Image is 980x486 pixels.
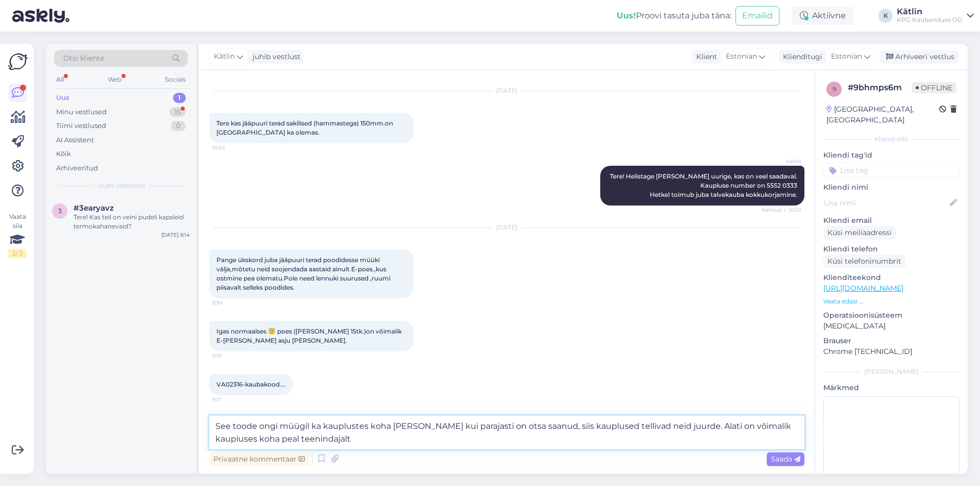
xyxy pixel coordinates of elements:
[823,182,960,193] p: Kliendi nimi
[878,9,893,23] div: K
[823,346,960,357] p: Chrome [TECHNICAL_ID]
[209,416,804,449] textarea: See toode ongi müügil ka kauplustes koha [PERSON_NAME] kui parajasti on otsa saanud, siis kauplus...
[617,11,636,20] b: Uus!
[56,135,94,145] div: AI Assistent
[897,8,974,24] a: KätlinKPG Kaubanduse OÜ
[56,163,98,173] div: Arhiveeritud
[161,231,190,239] div: [DATE] 8:14
[823,150,960,161] p: Kliendi tag'id
[736,6,779,25] button: Emailid
[897,8,963,16] div: Kätlin
[823,226,896,240] div: Küsi meiliaadressi
[214,51,235,62] span: Kätlin
[763,158,801,165] span: Kätlin
[823,297,960,306] p: Vaata edasi ...
[58,207,62,215] span: 3
[826,104,939,125] div: [GEOGRAPHIC_DATA], [GEOGRAPHIC_DATA]
[779,52,822,62] div: Klienditugi
[106,73,124,86] div: Web
[823,244,960,254] p: Kliendi telefon
[912,82,957,93] span: Offline
[216,256,392,291] span: Pange ükskord juba jääpuuri terad poodidesse müüki välja,mõtetu neid soojendada aastaid ainult E-...
[73,203,114,213] span: #3earyavz
[824,197,948,209] input: Lisa nimi
[823,254,905,268] div: Küsi telefoninumbrit
[216,380,286,388] span: VA02316-kaubakood....
[823,135,960,144] div: Kliendi info
[823,163,960,178] input: Lisa tag
[848,82,912,94] div: # 9bhmps6m
[212,396,251,403] span: 9:17
[169,107,186,117] div: 15
[792,7,854,25] div: Aktiivne
[73,213,190,231] div: Tere! Kas teil on veini pudeli kapsleid termokahanevaid?
[209,86,804,95] div: [DATE]
[823,272,960,283] p: Klienditeekond
[163,73,188,86] div: Socials
[8,52,28,71] img: Askly Logo
[56,107,107,117] div: Minu vestlused
[209,223,804,232] div: [DATE]
[56,149,71,159] div: Kõik
[8,249,27,258] div: 2 / 3
[823,215,960,226] p: Kliendi email
[56,93,69,103] div: Uus
[880,50,959,64] div: Arhiveeri vestlus
[823,310,960,321] p: Operatsioonisüsteem
[823,284,903,293] a: [URL][DOMAIN_NAME]
[173,93,186,103] div: 1
[63,53,104,64] span: Otsi kliente
[823,321,960,331] p: [MEDICAL_DATA]
[762,206,801,214] span: Nähtud ✓ 10:53
[54,73,66,86] div: All
[216,119,395,136] span: Tere kas jääpuuri terad sakilised (hammastega) 150mm.on [GEOGRAPHIC_DATA] ka olemas.
[617,10,731,22] div: Proovi tasuta juba täna:
[823,336,960,346] p: Brauser
[610,172,799,198] span: Tere! Helistage [PERSON_NAME] uurige, kas on veel saadaval. Kaupluse number on 5552 0333 Hetkel t...
[97,181,145,190] span: Uued vestlused
[212,299,251,306] span: 8:54
[771,454,800,464] span: Saada
[726,51,757,62] span: Estonian
[249,52,301,62] div: juhib vestlust
[212,352,251,360] span: 9:15
[823,382,960,393] p: Märkmed
[831,51,862,62] span: Estonian
[692,52,717,62] div: Klient
[823,367,960,376] div: [PERSON_NAME]
[56,121,106,131] div: Tiimi vestlused
[209,452,309,466] div: Privaatne kommentaar
[216,327,403,344] span: Igas normaalses 😇 poes ([PERSON_NAME] 15tk.)on võimalik E-[PERSON_NAME] asju [PERSON_NAME].
[212,144,251,151] span: 10:52
[171,121,186,131] div: 0
[8,212,27,258] div: Vaata siia
[832,85,836,93] span: 9
[897,16,963,24] div: KPG Kaubanduse OÜ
